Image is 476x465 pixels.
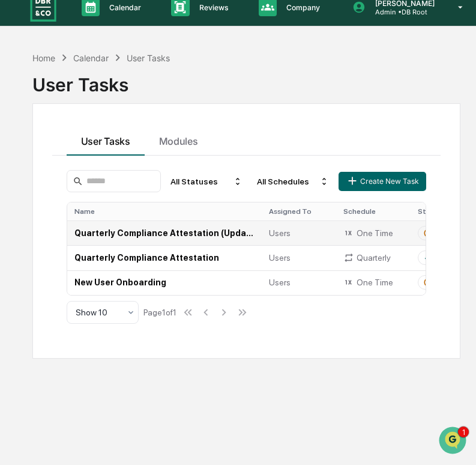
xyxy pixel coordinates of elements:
button: Modules [145,123,212,156]
p: Admin • DB Root [366,8,441,16]
div: Quarterly [343,252,403,263]
img: Jack Rasmussen [12,152,31,171]
p: How can we help? [12,25,218,44]
div: Home [32,53,55,63]
div: 🗄️ [87,247,97,257]
span: [PERSON_NAME] [37,196,97,205]
span: • [100,163,104,173]
button: Start new chat [204,96,218,110]
img: 8933085812038_c878075ebb4cc5468115_72.jpg [25,92,47,114]
span: Preclearance [24,246,77,258]
th: Assigned To [262,202,336,220]
th: Name [67,202,262,220]
div: Page 1 of 1 [143,308,176,317]
span: Users [269,228,291,238]
a: 🔎Data Lookup [7,264,80,285]
span: 11:53 AM [106,163,140,173]
span: [DATE] [106,196,131,205]
p: Calendar [100,3,147,12]
td: Quarterly Compliance Attestation (Updated) [67,220,262,245]
span: Users [269,278,291,287]
a: 🗄️Attestations [82,241,154,263]
button: User Tasks [67,123,145,156]
div: We're available if you need us! [54,104,165,114]
div: Start new chat [54,92,197,104]
div: User Tasks [127,53,170,63]
div: All Statuses [166,172,247,191]
td: Quarterly Compliance Attestation [67,245,262,270]
img: 1746055101610-c473b297-6a78-478c-a979-82029cc54cd1 [12,92,34,114]
button: See all [186,131,218,145]
div: One Time [343,277,403,288]
p: Reviews [190,3,235,12]
p: Company [277,3,326,12]
span: [PERSON_NAME] [37,163,97,173]
div: 🔎 [12,270,22,279]
span: Attestations [99,246,149,258]
iframe: Open customer support [438,425,470,458]
div: Past conversations [12,133,80,143]
span: Users [269,253,291,263]
a: Powered byPylon [85,297,145,307]
img: Cece Ferraez [12,184,31,204]
span: Data Lookup [24,269,76,281]
div: Calendar [73,53,109,63]
th: Schedule [336,202,411,220]
td: New User Onboarding [67,270,262,295]
span: • [100,196,104,205]
div: All Schedules [252,172,334,191]
div: 🖐️ [12,247,22,257]
a: 🖐️Preclearance [7,241,82,263]
button: Create New Task [339,172,426,191]
img: 1746055101610-c473b297-6a78-478c-a979-82029cc54cd1 [24,164,34,174]
span: Pylon [119,298,145,307]
div: One Time [343,228,403,239]
div: User Tasks [32,64,461,96]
